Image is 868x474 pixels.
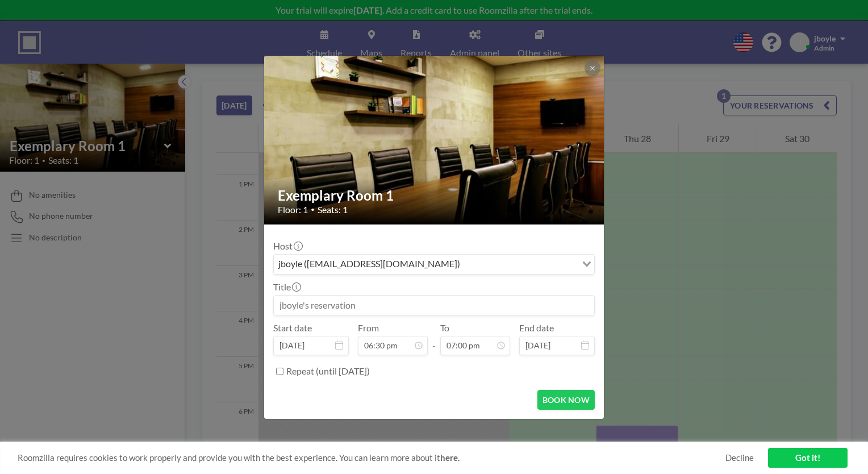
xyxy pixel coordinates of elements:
[318,204,348,215] span: Seats: 1
[274,296,594,315] input: jboyle's reservation
[311,205,315,214] span: •
[18,452,725,463] span: Roomzilla requires cookies to work properly and provide you with the best experience. You can lea...
[358,322,379,334] label: From
[274,255,594,274] div: Search for option
[464,257,575,272] input: Search for option
[278,187,591,204] h2: Exemplary Room 1
[264,26,605,253] img: 537.jpg
[768,448,848,468] a: Got it!
[440,452,460,463] a: here.
[286,365,370,377] label: Repeat (until [DATE])
[278,204,308,215] span: Floor: 1
[276,257,462,272] span: jboyle ([EMAIL_ADDRESS][DOMAIN_NAME])
[519,322,554,334] label: End date
[273,322,312,334] label: Start date
[440,322,449,334] label: To
[725,452,754,463] a: Decline
[273,281,300,293] label: Title
[432,326,436,351] span: -
[273,240,302,252] label: Host
[537,390,595,410] button: BOOK NOW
